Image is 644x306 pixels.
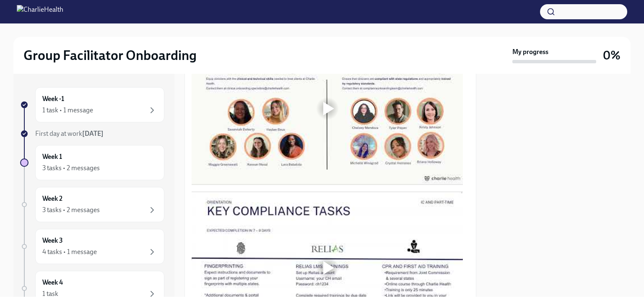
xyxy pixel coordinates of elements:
[20,229,164,264] a: Week 34 tasks • 1 message
[42,106,93,115] div: 1 task • 1 message
[20,187,164,222] a: Week 23 tasks • 2 messages
[17,5,63,18] img: CharlieHealth
[42,163,100,173] div: 3 tasks • 2 messages
[42,289,58,298] div: 1 task
[42,236,63,245] h6: Week 3
[23,47,197,64] h2: Group Facilitator Onboarding
[20,145,164,180] a: Week 13 tasks • 2 messages
[42,94,64,104] h6: Week -1
[42,205,100,215] div: 3 tasks • 2 messages
[20,87,164,122] a: Week -11 task • 1 message
[42,194,62,203] h6: Week 2
[603,48,621,63] h3: 0%
[35,130,104,137] span: First day at work
[42,152,62,161] h6: Week 1
[42,247,97,257] div: 4 tasks • 1 message
[42,278,63,287] h6: Week 4
[20,271,164,306] a: Week 41 task
[512,47,548,57] strong: My progress
[82,130,104,137] strong: [DATE]
[20,129,164,138] a: First day at work[DATE]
